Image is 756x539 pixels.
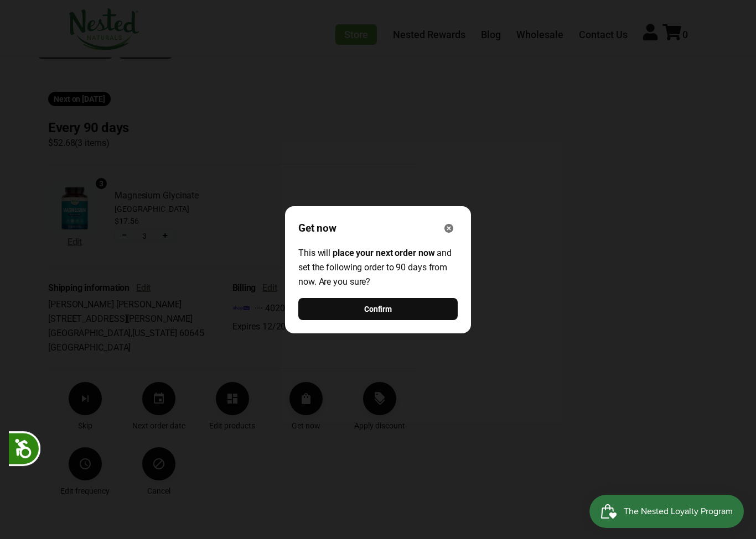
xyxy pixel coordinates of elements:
span: This will and set the following order to 90 days from now. Are you sure? [298,248,452,287]
button: Confirm [298,298,458,320]
span: Get now [298,221,336,236]
button: Close [440,219,458,237]
span: Confirm [364,303,392,315]
iframe: Button to open loyalty program pop-up [589,495,745,528]
strong: place your next order now [333,248,435,258]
